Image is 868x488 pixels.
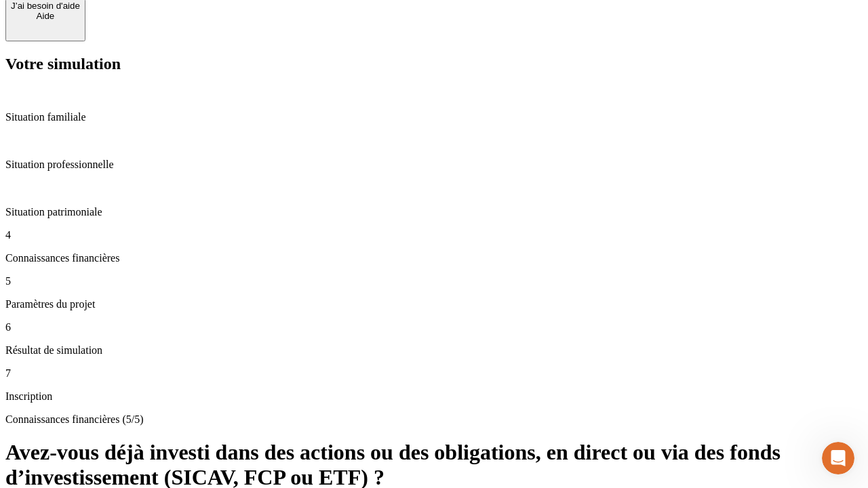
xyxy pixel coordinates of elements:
h2: Votre simulation [5,55,863,73]
iframe: Intercom live chat [822,442,854,474]
p: Connaissances financières (5/5) [5,413,863,426]
p: Situation professionnelle [5,159,863,171]
p: 4 [5,229,863,241]
p: 5 [5,275,863,287]
p: Situation familiale [5,111,863,123]
div: J’ai besoin d'aide [11,1,80,11]
p: 7 [5,367,863,380]
p: Inscription [5,390,863,403]
p: Situation patrimoniale [5,206,863,218]
p: Résultat de simulation [5,344,863,357]
div: Aide [11,11,80,21]
p: 6 [5,321,863,333]
p: Connaissances financières [5,252,863,264]
p: Paramètres du projet [5,298,863,310]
